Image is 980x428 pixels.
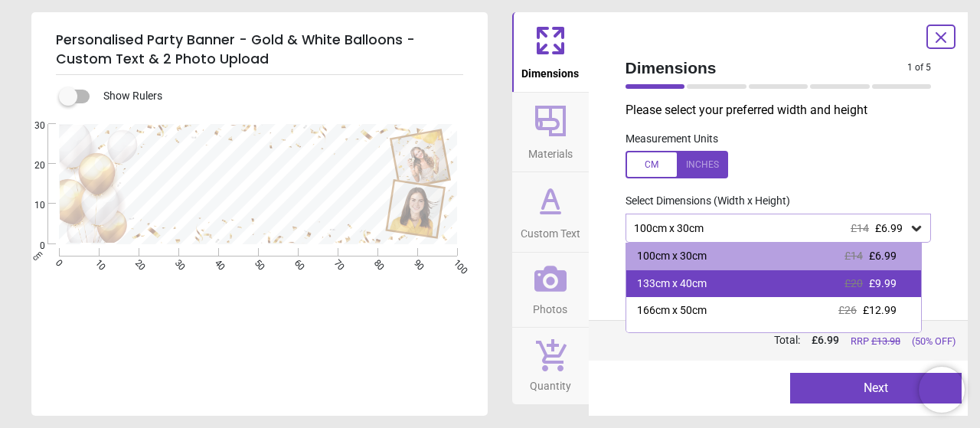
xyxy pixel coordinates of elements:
span: 6.99 [818,334,839,346]
span: 0 [16,240,45,253]
label: Select Dimensions (Width x Height) [613,194,790,209]
div: Show Rulers [68,87,488,106]
span: £26 [838,304,857,316]
span: Custom Text [521,219,580,242]
span: RRP [851,335,900,348]
div: Total: [624,333,956,348]
p: Please select your preferred width and height [626,102,944,119]
h5: Personalised Party Banner - Gold & White Balloons - Custom Text & 2 Photo Upload [56,25,463,75]
span: Quantity [530,371,571,394]
span: cm [30,248,44,262]
span: Dimensions [626,57,908,79]
span: £12.99 [863,304,897,316]
span: Materials [528,139,573,162]
span: Photos [533,295,567,318]
div: 100cm x 30cm [632,222,910,235]
button: Custom Text [512,172,589,252]
span: 1 of 5 [907,61,931,74]
div: 100cm x 30cm [637,249,707,264]
span: £ 13.98 [871,335,900,347]
button: Next [790,373,962,403]
button: Photos [512,253,589,328]
label: Measurement Units [626,132,718,147]
span: £14 [844,250,863,262]
span: 30 [16,119,45,132]
button: Quantity [512,328,589,404]
span: 10 [16,199,45,212]
span: £9.99 [869,277,897,289]
div: 133cm x 40cm [637,276,707,292]
span: £6.99 [875,222,903,234]
span: £6.99 [869,250,897,262]
span: (50% OFF) [912,335,955,348]
span: £14 [851,222,869,234]
span: 20 [16,159,45,172]
button: Dimensions [512,12,589,92]
span: Dimensions [521,59,579,82]
span: £ [812,333,839,348]
div: 166cm x 50cm [637,303,707,319]
span: £20 [844,277,863,289]
iframe: Brevo live chat [919,367,965,413]
button: Materials [512,93,589,172]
